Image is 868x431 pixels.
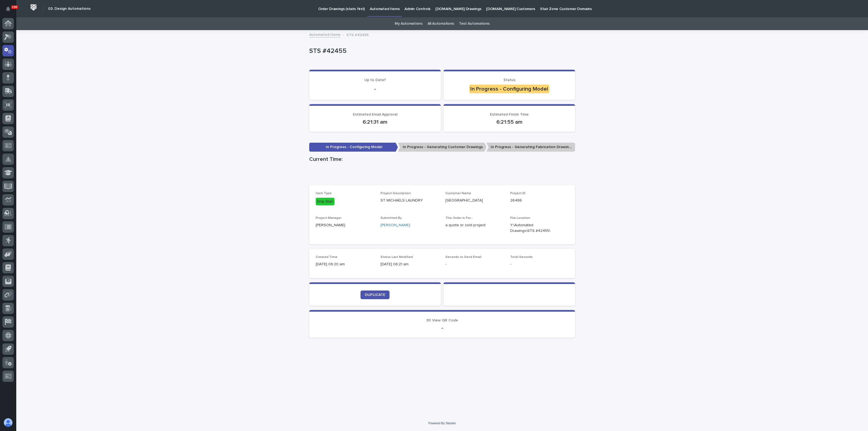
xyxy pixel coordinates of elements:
p: STS #42455 [346,31,369,37]
button: Notifications [2,3,14,15]
a: All Automations [427,17,454,30]
span: Estimated Email Approval [353,113,397,116]
span: Customer Name [445,192,471,195]
span: Project ID [510,192,526,195]
p: a quote or sold project [445,222,504,228]
p: 26486 [510,198,569,203]
span: Project Manager [316,216,342,220]
h1: Current Time: [309,156,575,162]
a: Test Automations [459,17,490,30]
h2: 03. Design Automations [48,7,91,11]
img: Workspace Logo [28,2,39,12]
p: In Progress - Generating Customer Drawings [398,143,487,152]
span: Total Seconds [510,256,533,259]
div: Notifications100 [7,7,14,15]
p: [DATE] 06:21 am [381,261,439,267]
p: [GEOGRAPHIC_DATA] [445,198,504,203]
span: Estimated Finish Time [490,113,529,116]
span: Project Description [381,192,411,195]
a: My Automations [395,17,423,30]
: Y:\Automated Drawings\STS #42455\ [510,222,556,234]
p: - [445,261,504,267]
p: In Progress - Configuring Model [309,143,398,152]
p: - [316,325,569,331]
span: Item Type [316,192,332,195]
p: - [316,86,434,92]
div: Ship Stair [316,198,334,206]
span: Status Last Modified [381,256,413,259]
span: Up to Date? [364,78,386,82]
a: Automated Items [309,31,340,37]
button: users-avatar [2,417,14,428]
span: Submitted By [381,216,402,220]
span: 3D View QR Code [426,318,458,322]
p: [PERSON_NAME] [316,222,374,228]
a: [PERSON_NAME] [381,222,410,228]
p: In Progress - Generating Fabrication Drawings [486,143,575,152]
span: This Order is For... [445,216,473,220]
p: 100 [12,5,17,9]
p: STS #42455 [309,47,573,55]
p: [DATE] 06:20 am [316,261,374,267]
a: Powered By Stacker [428,422,456,425]
span: File Location [510,216,530,220]
p: 6:21:55 am [450,119,569,125]
span: Seconds to Send Email [445,256,481,259]
span: DUPLICATE [365,293,385,297]
a: DUPLICATE [360,290,390,299]
p: - [510,261,569,267]
span: Status [503,78,515,82]
p: ST MICHAELS LAUNDRY [381,198,439,203]
div: In Progress - Configuring Model [469,85,549,93]
span: Created Time [316,256,337,259]
iframe: Current Time: [309,165,575,185]
p: 6:21:31 am [316,119,434,125]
